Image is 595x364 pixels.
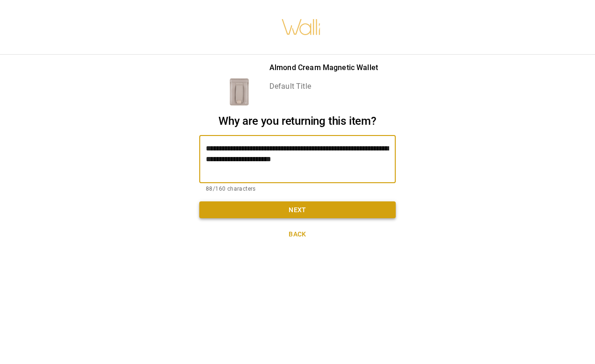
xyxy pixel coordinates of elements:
[206,185,389,194] p: 88/160 characters
[199,114,396,128] h2: Why are you returning this item?
[199,201,396,219] button: Next
[281,7,321,47] img: walli-inc.myshopify.com
[199,226,396,243] button: Back
[269,81,378,92] p: Default Title
[269,62,378,73] p: Almond Cream Magnetic Wallet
